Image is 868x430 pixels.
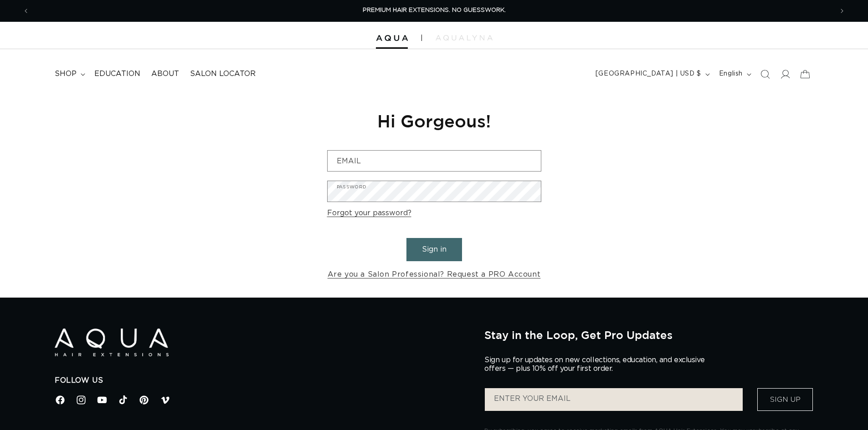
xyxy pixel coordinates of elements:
[485,388,743,411] input: ENTER YOUR EMAIL
[94,69,140,79] span: Education
[590,66,714,83] button: [GEOGRAPHIC_DATA] | USD $
[49,64,89,84] summary: shop
[328,268,541,281] a: Are you a Salon Professional? Request a PRO Account
[190,69,256,79] span: Salon Locator
[484,329,813,341] h2: Stay in the Loop, Get Pro Updates
[328,151,541,171] input: Email
[376,35,408,41] img: Aqua Hair Extensions
[55,69,77,79] span: shop
[363,7,506,13] span: PREMIUM HAIR EXTENSIONS. NO GUESSWORK.
[16,2,36,20] button: Previous announcement
[596,69,701,79] span: [GEOGRAPHIC_DATA] | USD $
[406,238,462,261] button: Sign in
[89,64,146,84] a: Education
[832,2,852,20] button: Next announcement
[185,64,261,84] a: Salon Locator
[327,207,411,220] a: Forgot your password?
[55,329,169,356] img: Aqua Hair Extensions
[484,356,712,373] p: Sign up for updates on new collections, education, and exclusive offers — plus 10% off your first...
[151,69,179,79] span: About
[146,64,185,84] a: About
[327,110,541,132] h1: Hi Gorgeous!
[719,69,743,79] span: English
[714,66,755,83] button: English
[757,388,813,411] button: Sign Up
[55,376,471,385] h2: Follow Us
[755,64,775,84] summary: Search
[436,35,493,40] img: aqualyna.com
